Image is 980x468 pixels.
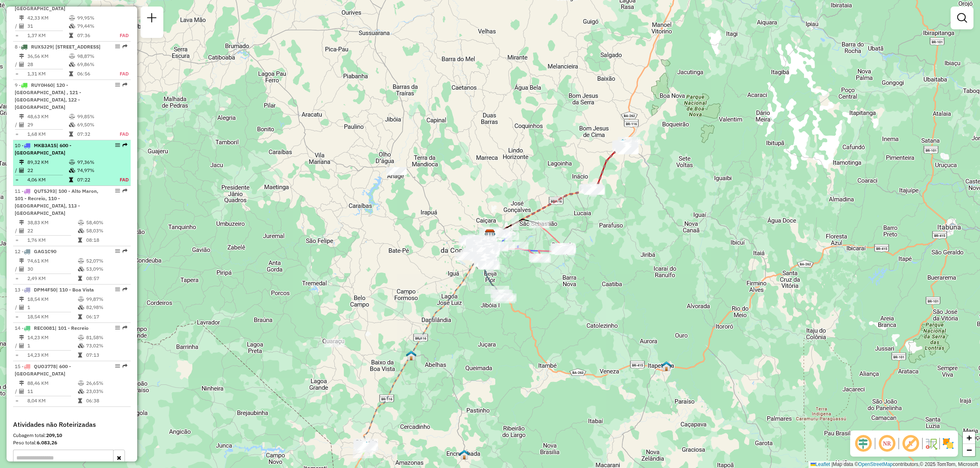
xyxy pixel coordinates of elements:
td: 06:38 [86,397,127,405]
td: 58,40% [86,219,127,227]
i: % de utilização da cubagem [78,389,84,394]
em: Opções [115,44,120,49]
div: Peso total: [13,439,131,446]
i: Distância Total [19,220,24,225]
i: Total de Atividades [19,122,24,127]
td: 48,63 KM [27,113,69,121]
i: % de utilização da cubagem [69,122,75,127]
td: 22 [27,227,78,235]
i: % de utilização da cubagem [69,62,75,67]
i: Distância Total [19,15,24,20]
td: 8,04 KM [27,397,78,405]
span: 10 - [15,142,71,156]
td: 23,03% [86,387,127,395]
td: 08:18 [86,236,127,244]
i: % de utilização da cubagem [69,168,75,173]
td: 31 [27,22,69,30]
td: 29 [27,121,69,129]
a: Exibir filtros [954,10,970,26]
td: 1,31 KM [27,70,69,78]
i: Distância Total [19,258,24,263]
em: Opções [115,143,120,148]
i: % de utilização do peso [69,54,75,59]
td: = [15,130,19,138]
i: Distância Total [19,114,24,119]
em: Rota exportada [122,188,127,193]
span: 12 - [15,248,56,254]
td: 99,95% [77,14,111,22]
td: 82,98% [86,303,127,311]
td: / [15,60,19,68]
span: | 100 - Alto Maron, 101 - Recreio, 110 - [GEOGRAPHIC_DATA], 113 - [GEOGRAPHIC_DATA] [15,188,98,216]
strong: 6.083,26 [37,439,57,446]
td: 81,58% [86,333,127,342]
i: Total de Atividades [19,305,24,310]
td: 1,68 KM [27,130,69,138]
i: % de utilização da cubagem [78,343,84,348]
td: / [15,387,19,395]
td: / [15,342,19,350]
td: 08:57 [86,274,127,283]
img: PA - Itapetinga [661,361,672,371]
span: QUO3778 [34,363,56,369]
i: % de utilização do peso [78,220,84,225]
span: Exibir rótulo [901,434,920,453]
i: Tempo total em rota [78,398,82,403]
i: Tempo total em rota [78,238,82,243]
span: RUX5J29 [31,44,52,50]
em: Rota exportada [122,249,127,254]
i: Total de Atividades [19,168,24,173]
span: | 101 - Recreio [55,325,89,331]
i: Total de Atividades [19,24,24,29]
span: Ocultar deslocamento [853,434,873,453]
em: Opções [115,249,120,254]
td: 99,85% [77,113,111,121]
div: Atividade não roteirizada - SANDRA DE OLIVEIRA NUNES [324,339,345,347]
i: Distância Total [19,335,24,340]
td: 1 [27,303,78,311]
td: 58,03% [86,227,127,235]
td: 52,07% [86,257,127,265]
td: 07:36 [77,31,111,40]
td: 14,23 KM [27,333,78,342]
div: Cubagem total: [13,432,131,439]
i: % de utilização do peso [69,114,75,119]
td: 11 [27,387,78,395]
div: Atividade não roteirizada - SUPERMERCADO ECONOMI [386,167,407,175]
td: 38,83 KM [27,219,78,227]
strong: 209,10 [46,432,62,438]
td: FAD [111,70,129,78]
i: % de utilização da cubagem [78,305,84,310]
span: | [STREET_ADDRESS] [52,44,100,50]
img: PA Simulação Veredinha [406,350,416,361]
span: REC0081 [34,325,55,331]
i: Distância Total [19,160,24,165]
td: 1,37 KM [27,31,69,40]
em: Rota exportada [122,287,127,292]
span: + [967,433,972,443]
td: 06:56 [77,70,111,78]
span: | [831,461,833,467]
em: Opções [115,364,120,369]
td: 07:13 [86,351,127,359]
td: 69,86% [77,60,111,68]
td: 28 [27,60,69,68]
a: Leaflet [811,461,830,467]
span: 9 - [15,82,81,110]
span: | 120 - [GEOGRAPHIC_DATA] , 121 - [GEOGRAPHIC_DATA], 122 - [GEOGRAPHIC_DATA] [15,82,81,110]
td: = [15,351,19,359]
em: Opções [115,82,120,87]
span: DPM4F50 [34,287,56,293]
em: Rota exportada [122,82,127,87]
img: PA - Cândido Sales [361,441,372,452]
td: / [15,22,19,30]
td: 18,54 KM [27,295,78,303]
td: 74,61 KM [27,257,78,265]
td: / [15,166,19,174]
em: Opções [115,188,120,193]
i: % de utilização da cubagem [69,24,75,29]
td: = [15,397,19,405]
div: Atividade não roteirizada - COSME DE JESUS ALMEI [356,443,376,451]
span: Ocultar NR [877,434,897,453]
i: Tempo total em rota [78,353,82,358]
